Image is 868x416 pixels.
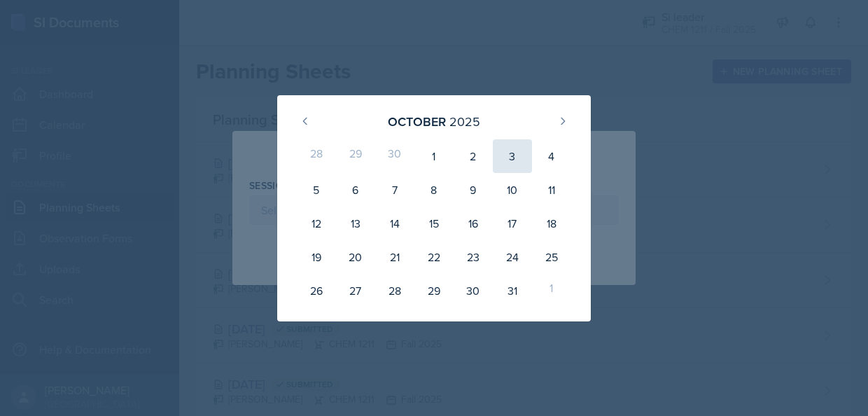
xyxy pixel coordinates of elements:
div: 31 [493,274,532,307]
div: 28 [375,274,414,307]
div: 28 [297,139,336,173]
div: 2 [454,139,493,173]
div: 9 [454,173,493,207]
div: 12 [297,207,336,240]
div: 10 [493,173,532,207]
div: 8 [414,173,454,207]
div: 30 [375,139,414,173]
div: 26 [297,274,336,307]
div: 29 [414,274,454,307]
div: 30 [454,274,493,307]
div: 20 [336,240,375,274]
div: 5 [297,173,336,207]
div: 18 [532,207,571,240]
div: 16 [454,207,493,240]
div: 25 [532,240,571,274]
div: 17 [493,207,532,240]
div: 3 [493,139,532,173]
div: 29 [336,139,375,173]
div: 27 [336,274,375,307]
div: October [388,112,446,131]
div: 1 [532,274,571,307]
div: 21 [375,240,414,274]
div: 19 [297,240,336,274]
div: 14 [375,207,414,240]
div: 11 [532,173,571,207]
div: 2025 [449,112,480,131]
div: 6 [336,173,375,207]
div: 13 [336,207,375,240]
div: 22 [414,240,454,274]
div: 24 [493,240,532,274]
div: 15 [414,207,454,240]
div: 4 [532,139,571,173]
div: 1 [414,139,454,173]
div: 23 [454,240,493,274]
div: 7 [375,173,414,207]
